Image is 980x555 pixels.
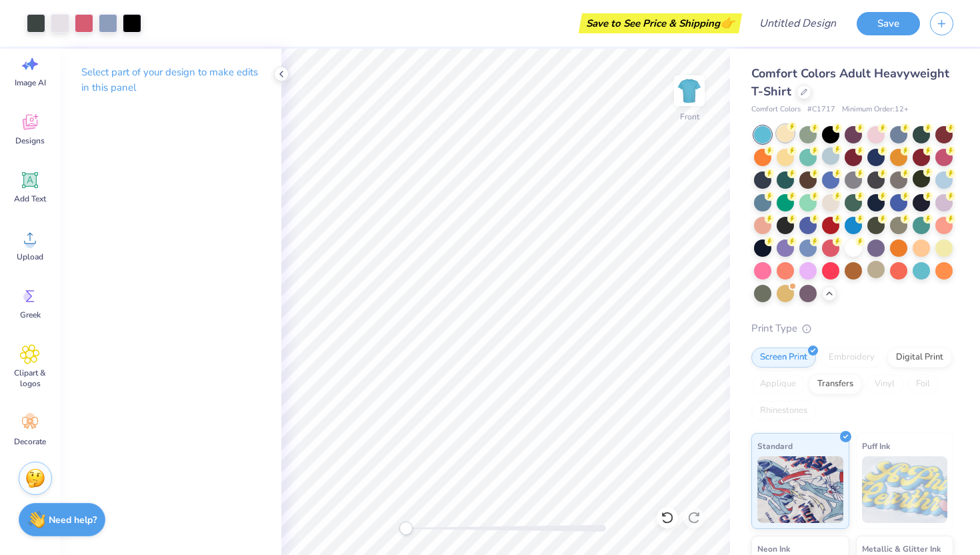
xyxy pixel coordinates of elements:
span: Puff Ink [862,439,890,453]
div: Foil [907,374,939,394]
div: Applique [751,374,805,394]
div: Save to See Price & Shipping [582,13,739,33]
span: Decorate [14,436,46,447]
img: Front [676,77,703,104]
span: Comfort Colors [751,104,801,115]
span: Upload [17,251,43,262]
div: Digital Print [887,348,952,368]
span: Comfort Colors Adult Heavyweight T-Shirt [751,65,949,99]
span: Image AI [15,77,46,88]
div: Front [680,111,699,123]
div: Transfers [809,374,862,394]
strong: Need help? [49,514,97,526]
div: Screen Print [751,348,816,368]
span: # C1717 [807,104,835,115]
img: Standard [757,456,843,523]
span: Greek [20,310,41,320]
div: Embroidery [820,348,883,368]
span: Minimum Order: 12 + [842,104,909,115]
span: Standard [757,439,793,453]
div: Print Type [751,321,953,336]
span: Clipart & logos [8,368,52,389]
button: Save [857,12,920,35]
div: Rhinestones [751,401,816,421]
img: Puff Ink [862,456,948,523]
div: Accessibility label [399,522,413,535]
span: 👉 [720,15,735,31]
span: Designs [15,135,45,146]
div: Vinyl [866,374,903,394]
p: Select part of your design to make edits in this panel [81,65,260,95]
span: Add Text [14,193,46,204]
input: Untitled Design [749,10,847,37]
